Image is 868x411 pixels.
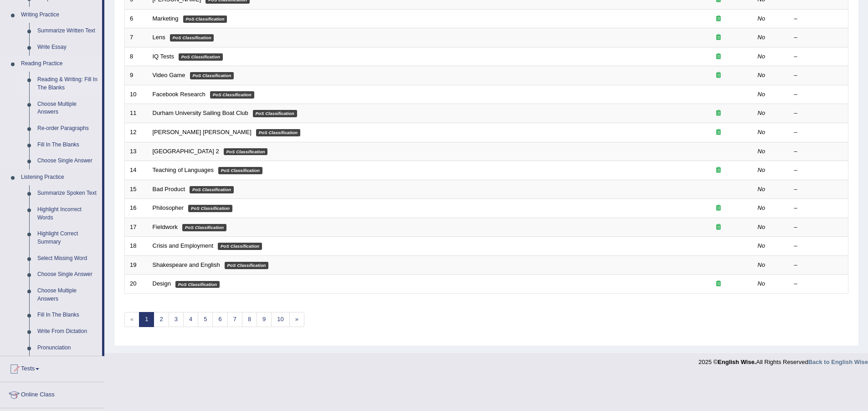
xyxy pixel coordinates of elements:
[794,33,843,42] div: –
[139,312,154,327] a: 1
[689,52,748,61] div: Exam occurring question
[153,280,171,287] a: Design
[154,312,169,327] a: 2
[758,280,765,287] em: No
[125,104,148,123] td: 11
[124,312,139,327] span: «
[758,109,765,116] em: No
[794,109,843,118] div: –
[153,242,214,249] a: Crisis and Employment
[125,28,148,47] td: 7
[33,202,102,226] a: Highlight Incorrect Words
[33,340,102,356] a: Pronunciation
[689,128,748,137] div: Exam occurring question
[257,312,272,327] a: 9
[758,91,765,98] em: No
[33,250,102,267] a: Select Missing Word
[125,255,148,275] td: 19
[689,280,748,288] div: Exam occurring question
[794,15,843,23] div: –
[689,71,748,80] div: Exam occurring question
[758,129,765,135] em: No
[758,15,765,22] em: No
[794,71,843,80] div: –
[153,204,184,211] a: Philosopher
[0,382,104,405] a: Online Class
[794,185,843,194] div: –
[218,243,262,250] em: PoS Classification
[718,359,756,365] strong: English Wise.
[794,223,843,232] div: –
[153,109,248,116] a: Durham University Sailing Boat Club
[224,148,268,156] em: PoS Classification
[33,226,102,250] a: Highlight Correct Summary
[256,129,300,136] em: PoS Classification
[758,148,765,155] em: No
[153,261,220,268] a: Shakespeare and English
[125,142,148,161] td: 13
[699,353,868,366] div: 2025 © All Rights Reserved
[153,34,165,41] a: Lens
[33,39,102,56] a: Write Essay
[227,312,242,327] a: 7
[125,66,148,85] td: 9
[33,120,102,137] a: Re-order Paragraphs
[153,166,214,173] a: Teaching of Languages
[758,166,765,173] em: No
[794,280,843,288] div: –
[188,205,232,212] em: PoS Classification
[758,261,765,268] em: No
[125,218,148,237] td: 17
[169,312,184,327] a: 3
[794,52,843,61] div: –
[153,53,174,60] a: IQ Tests
[33,137,102,153] a: Fill In The Blanks
[183,16,227,23] em: PoS Classification
[253,110,297,117] em: PoS Classification
[190,72,234,79] em: PoS Classification
[33,266,102,283] a: Choose Single Answer
[198,312,213,327] a: 5
[33,323,102,340] a: Write From Dictation
[125,199,148,218] td: 16
[125,47,148,66] td: 8
[125,9,148,28] td: 6
[33,283,102,307] a: Choose Multiple Answers
[33,185,102,202] a: Summarize Spoken Text
[689,15,748,23] div: Exam occurring question
[794,261,843,270] div: –
[808,359,868,365] strong: Back to English Wise
[125,85,148,104] td: 10
[794,147,843,156] div: –
[758,34,765,41] em: No
[17,169,102,186] a: Listening Practice
[225,262,269,269] em: PoS Classification
[289,312,304,327] a: »
[758,186,765,192] em: No
[125,161,148,180] td: 14
[153,148,219,155] a: [GEOGRAPHIC_DATA] 2
[179,53,223,61] em: PoS Classification
[153,186,185,192] a: Bad Product
[794,204,843,213] div: –
[183,312,198,327] a: 4
[758,224,765,230] em: No
[33,307,102,323] a: Fill In The Blanks
[170,34,214,42] em: PoS Classification
[242,312,257,327] a: 8
[153,129,252,135] a: [PERSON_NAME] [PERSON_NAME]
[758,242,765,249] em: No
[689,204,748,213] div: Exam occurring question
[794,242,843,250] div: –
[689,109,748,118] div: Exam occurring question
[33,23,102,39] a: Summarize Written Text
[758,72,765,78] em: No
[758,53,765,60] em: No
[17,56,102,72] a: Reading Practice
[794,90,843,99] div: –
[153,224,178,230] a: Fieldwork
[212,312,227,327] a: 6
[125,180,148,199] td: 15
[175,281,220,288] em: PoS Classification
[689,166,748,175] div: Exam occurring question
